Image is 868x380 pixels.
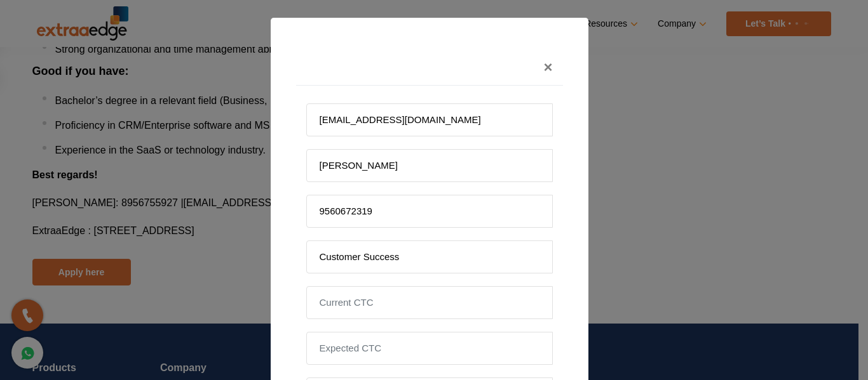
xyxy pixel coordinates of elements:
[543,58,552,75] span: ×
[306,286,553,319] input: Current CTC
[306,195,553,228] input: Mobile
[306,240,553,273] input: Position
[533,49,562,85] button: Close
[306,103,553,136] input: Email
[306,332,553,365] input: Expected CTC
[306,149,553,182] input: Name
